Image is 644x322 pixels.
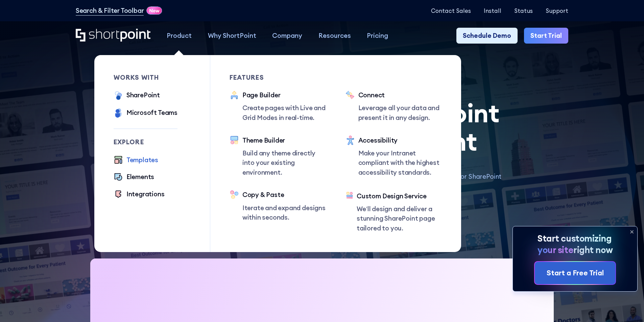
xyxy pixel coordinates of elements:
a: Pricing [359,28,397,44]
p: We’ll design and deliver a stunning SharePoint page tailored to you. [357,204,442,233]
div: Theme Builder [242,135,326,145]
div: Custom Design Service [357,191,442,201]
div: Accessibility [358,135,442,145]
a: Product [159,28,200,44]
p: Build any theme directly into your existing environment. [242,148,326,177]
a: SharePoint [114,90,160,101]
div: Page Builder [242,90,326,100]
a: Support [546,7,568,14]
a: Home [76,29,150,43]
div: Templates [126,155,158,165]
div: Connect [358,90,442,100]
a: Page BuilderCreate pages with Live and Grid Modes in real-time. [230,90,326,122]
div: Explore [114,139,178,145]
div: Microsoft Teams [126,108,177,118]
iframe: Chat Widget [610,290,644,322]
a: ConnectLeverage all your data and present it in any design. [345,90,442,122]
p: Leverage all your data and present it in any design. [358,103,442,122]
a: Start a Free Trial [535,262,615,284]
div: works with [114,74,178,81]
div: Pricing [367,31,388,41]
a: Theme BuilderBuild any theme directly into your existing environment. [230,135,326,177]
a: Resources [310,28,359,44]
a: Schedule Demo [456,28,518,44]
a: Start Trial [524,28,568,44]
a: Integrations [114,189,165,200]
div: Features [230,74,326,81]
a: Elements [114,172,154,183]
div: Integrations [126,189,165,199]
a: Company [264,28,310,44]
a: Search & Filter Toolbar [76,6,144,16]
div: Copy & Paste [242,190,326,200]
div: Start a Free Trial [547,268,604,278]
a: Status [514,7,533,14]
a: Why ShortPoint [200,28,264,44]
div: Company [272,31,302,41]
p: Iterate and expand designs within seconds. [242,203,326,222]
div: Why ShortPoint [208,31,256,41]
a: AccessibilityMake your Intranet compliant with the highest accessibility standards. [345,135,442,178]
div: Resources [318,31,351,41]
div: Elements [126,172,154,182]
a: Custom Design ServiceWe’ll design and deliver a stunning SharePoint page tailored to you. [345,191,442,233]
a: Install [484,7,501,14]
div: SharePoint [126,90,160,100]
p: Create pages with Live and Grid Modes in real-time. [242,103,326,122]
a: Copy & PasteIterate and expand designs within seconds. [230,190,326,222]
a: Microsoft Teams [114,108,177,119]
a: Templates [114,155,158,166]
a: Contact Sales [431,7,471,14]
p: Make your Intranet compliant with the highest accessibility standards. [358,148,442,177]
div: Product [167,31,192,41]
